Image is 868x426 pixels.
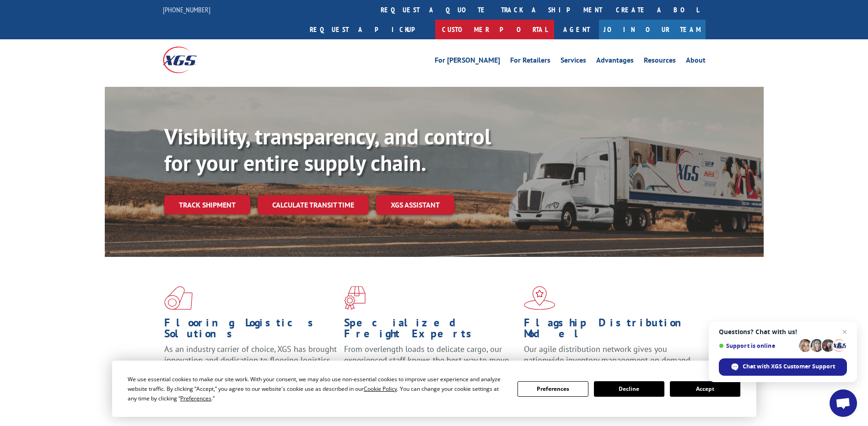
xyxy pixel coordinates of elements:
span: As an industry carrier of choice, XGS has brought innovation and dedication to flooring logistics... [164,344,337,376]
a: Join Our Team [599,20,706,39]
a: Customer Portal [435,20,554,39]
span: Chat with XGS Customer Support [743,362,835,371]
span: Close chat [839,326,850,337]
img: xgs-icon-flagship-distribution-model-red [524,286,555,310]
p: From overlength loads to delicate cargo, our experienced staff knows the best way to move your fr... [344,344,517,384]
span: Support is online [719,342,796,349]
h1: Specialized Freight Experts [344,317,517,344]
a: Resources [644,57,676,67]
img: xgs-icon-total-supply-chain-intelligence-red [164,286,193,310]
b: Visibility, transparency, and control for your entire supply chain. [164,122,491,177]
button: Preferences [518,381,588,397]
div: Chat with XGS Customer Support [719,358,847,376]
span: Our agile distribution network gives you nationwide inventory management on demand. [524,344,692,365]
a: Services [561,57,586,67]
div: We use essential cookies to make our site work. With your consent, we may also use non-essential ... [128,374,507,403]
div: Cookie Consent Prompt [112,361,756,417]
span: Preferences [180,394,211,402]
h1: Flooring Logistics Solutions [164,317,337,344]
a: Calculate transit time [258,195,369,215]
a: Request a pickup [303,20,435,39]
a: For Retailers [510,57,550,67]
a: Advantages [596,57,634,67]
button: Accept [670,381,740,397]
button: Decline [594,381,664,397]
a: [PHONE_NUMBER] [163,5,210,14]
span: Questions? Chat with us! [719,328,847,335]
a: Agent [554,20,599,39]
div: Open chat [830,389,857,417]
a: For [PERSON_NAME] [435,57,500,67]
h1: Flagship Distribution Model [524,317,697,344]
span: Cookie Policy [364,385,397,393]
img: xgs-icon-focused-on-flooring-red [344,286,366,310]
a: XGS ASSISTANT [376,195,454,215]
a: About [686,57,706,67]
a: Track shipment [164,195,250,214]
